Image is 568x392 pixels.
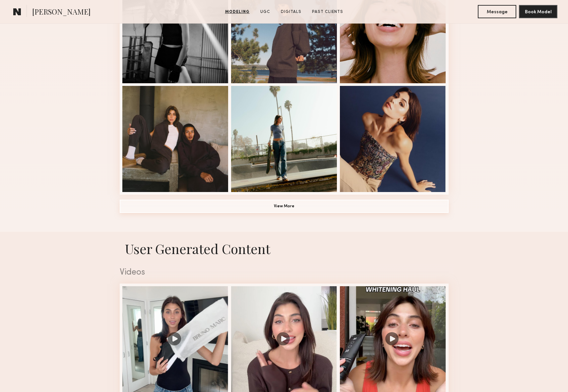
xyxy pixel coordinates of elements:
[222,9,252,15] a: Modeling
[114,240,454,257] h1: User Generated Content
[32,7,91,18] span: [PERSON_NAME]
[309,9,346,15] a: Past Clients
[120,200,449,213] button: View More
[258,9,273,15] a: UGC
[478,5,516,18] button: Message
[120,268,449,277] div: Videos
[278,9,304,15] a: Digitals
[519,5,557,18] button: Book Model
[519,9,557,14] a: Book Model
